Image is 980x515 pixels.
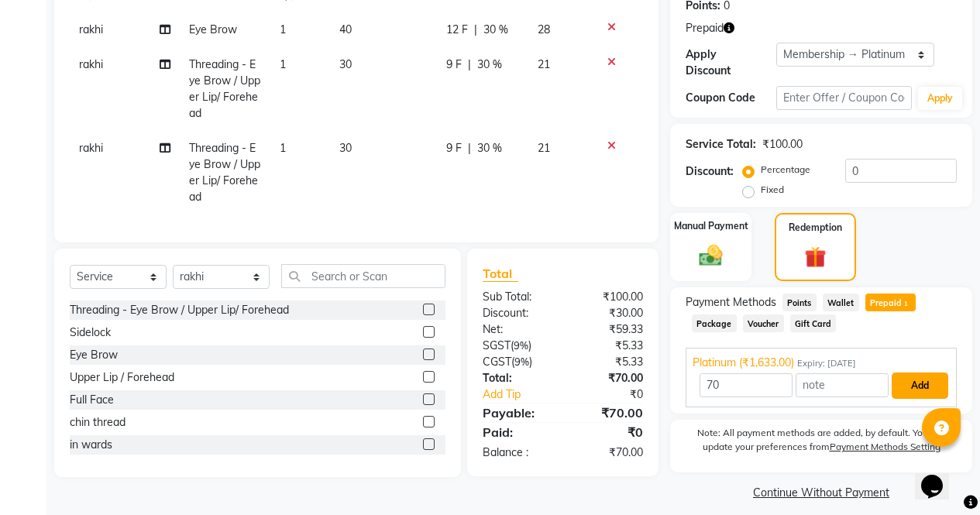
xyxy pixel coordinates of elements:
[70,392,114,408] div: Full Face
[562,403,655,422] div: ₹70.00
[70,414,126,431] div: chin thread
[483,22,508,38] span: 30 %
[776,86,912,110] input: Enter Offer / Coupon Code
[477,140,502,156] span: 30 %
[79,22,103,36] span: rakhi
[477,57,502,73] span: 30 %
[865,294,916,311] span: Prepaid
[483,355,511,369] span: CGST
[700,373,793,397] input: Amount
[79,57,103,71] span: rakhi
[562,445,655,461] div: ₹70.00
[70,302,289,318] div: Threading - Eye Brow / Upper Lip/ Forehead
[79,141,103,155] span: rakhi
[514,355,529,368] span: 9%
[474,22,477,38] span: |
[918,87,962,110] button: Apply
[762,136,803,153] div: ₹100.00
[798,244,834,271] img: _gift.svg
[693,355,794,371] span: Platinum (₹1,633.00)
[692,242,730,270] img: _cash.svg
[70,437,112,453] div: in wards
[789,221,842,235] label: Redemption
[471,423,563,441] div: Paid:
[686,46,776,79] div: Apply Discount
[189,57,260,120] span: Threading - Eye Brow / Upper Lip/ Forehead
[761,183,784,197] label: Fixed
[686,136,756,153] div: Service Total:
[471,445,563,461] div: Balance :
[538,57,550,71] span: 21
[189,22,237,36] span: Eye Brow
[673,485,969,501] a: Continue Without Payment
[538,141,550,155] span: 21
[446,22,468,38] span: 12 F
[70,369,174,386] div: Upper Lip / Forehead
[471,305,563,321] div: Discount:
[692,314,737,332] span: Package
[782,294,817,311] span: Points
[281,264,445,288] input: Search or Scan
[562,370,655,386] div: ₹70.00
[280,22,286,36] span: 1
[797,357,856,370] span: Expiry: [DATE]
[339,22,352,36] span: 40
[70,324,111,341] div: Sidelock
[446,140,462,156] span: 9 F
[686,163,734,180] div: Discount:
[471,338,563,354] div: ( )
[70,347,118,363] div: Eye Brow
[562,289,655,305] div: ₹100.00
[483,338,511,352] span: SGST
[902,300,910,309] span: 1
[578,386,655,403] div: ₹0
[471,386,578,403] a: Add Tip
[562,305,655,321] div: ₹30.00
[280,141,286,155] span: 1
[686,426,957,460] label: Note: All payment methods are added, by default. You can update your preferences from
[830,440,940,454] label: Payment Methods Setting
[471,289,563,305] div: Sub Total:
[468,57,471,73] span: |
[892,373,948,399] button: Add
[471,321,563,338] div: Net:
[471,370,563,386] div: Total:
[743,314,784,332] span: Voucher
[915,453,965,500] iframe: chat widget
[471,354,563,370] div: ( )
[468,140,471,156] span: |
[562,338,655,354] div: ₹5.33
[562,354,655,370] div: ₹5.33
[339,57,352,71] span: 30
[761,163,810,177] label: Percentage
[189,141,260,204] span: Threading - Eye Brow / Upper Lip/ Forehead
[483,266,518,282] span: Total
[823,294,859,311] span: Wallet
[538,22,550,36] span: 28
[686,294,776,311] span: Payment Methods
[514,339,528,352] span: 9%
[796,373,889,397] input: note
[686,20,724,36] span: Prepaid
[562,321,655,338] div: ₹59.33
[562,423,655,441] div: ₹0
[280,57,286,71] span: 1
[790,314,837,332] span: Gift Card
[471,403,563,422] div: Payable:
[446,57,462,73] span: 9 F
[686,90,776,106] div: Coupon Code
[339,141,352,155] span: 30
[674,219,748,233] label: Manual Payment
